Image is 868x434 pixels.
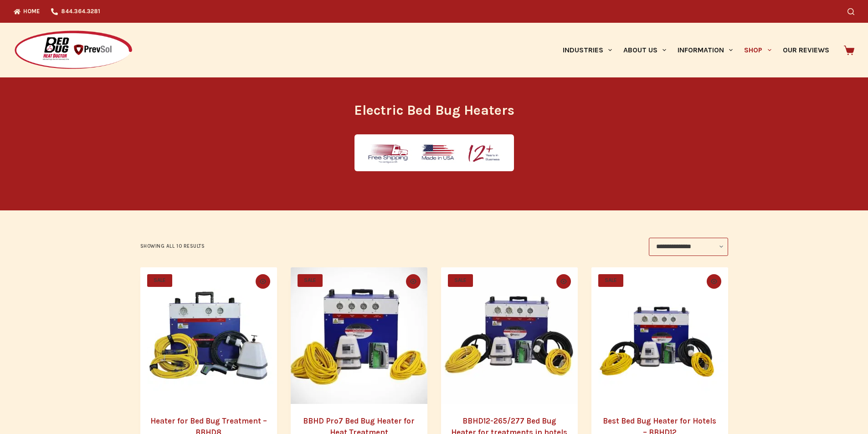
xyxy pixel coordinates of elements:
[617,23,672,77] a: About Us
[707,274,721,289] button: Quick view toggle
[140,267,277,404] a: Heater for Bed Bug Treatment - BBHD8
[777,23,835,77] a: Our Reviews
[147,274,172,287] span: SALE
[598,274,623,287] span: SALE
[256,274,270,289] button: Quick view toggle
[739,23,777,77] a: Shop
[557,23,617,77] a: Industries
[140,242,205,250] p: Showing all 10 results
[672,23,739,77] a: Information
[406,274,421,289] button: Quick view toggle
[448,274,473,287] span: SALE
[298,274,323,287] span: SALE
[556,274,571,289] button: Quick view toggle
[14,30,133,71] img: Prevsol/Bed Bug Heat Doctor
[263,100,605,121] h1: Electric Bed Bug Heaters
[557,23,835,77] nav: Primary
[847,8,854,15] button: Search
[649,238,728,256] select: Shop order
[291,267,427,404] a: BBHD Pro7 Bed Bug Heater for Heat Treatment
[591,267,728,404] a: Best Bed Bug Heater for Hotels - BBHD12
[441,267,578,404] a: BBHD12-265/277 Bed Bug Heater for treatments in hotels and motels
